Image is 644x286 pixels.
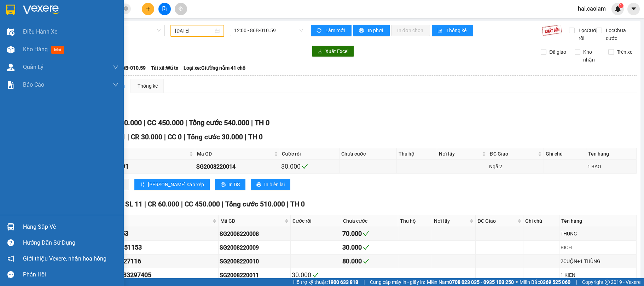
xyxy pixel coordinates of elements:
[221,182,226,188] span: printer
[178,6,183,11] span: aim
[23,63,43,71] span: Quản Lý
[546,48,569,56] span: Đã giao
[197,150,272,158] span: Mã GD
[7,223,14,230] img: warehouse-icon
[7,64,14,71] img: warehouse-icon
[68,270,217,280] div: THẦY TÂM ĐỨC 0933297405
[219,241,291,255] td: SG2008220009
[158,3,171,15] button: file-add
[151,64,178,72] span: Tài xế: Wũ tx
[391,25,430,36] button: In đơn chọn
[7,239,14,246] span: question-circle
[144,118,145,127] span: |
[280,148,340,160] th: Cước rồi
[251,118,253,127] span: |
[127,133,129,141] span: |
[572,4,611,13] span: hai.caolam
[477,217,516,225] span: ĐC Giao
[631,6,637,12] span: caret-down
[7,271,14,278] span: message
[586,148,637,160] th: Tên hàng
[168,133,182,141] span: CC 0
[619,3,623,8] sup: 1
[587,163,635,170] div: 1 BAO
[23,238,118,248] div: Hướng dẫn sử dụng
[147,118,184,127] span: CC 450.000
[544,148,586,160] th: Ghi chú
[561,244,635,251] div: BICH
[291,215,341,227] th: Cước rồi
[363,230,369,237] span: check
[185,118,187,127] span: |
[148,181,204,188] span: [PERSON_NAME] sắp xếp
[437,28,443,34] span: bar-chart
[370,278,425,286] span: Cung cấp máy in - giấy in:
[23,80,44,89] span: Báo cáo
[398,215,433,227] th: Thu hộ
[142,3,154,15] button: plus
[317,28,323,34] span: sync
[287,200,289,208] span: |
[559,215,637,227] th: Tên hàng
[148,200,179,208] span: CR 60.000
[175,3,187,15] button: aim
[219,227,291,241] td: SG2008220008
[23,222,118,232] div: Hàng sắp về
[490,150,536,158] span: ĐC Giao
[125,200,143,208] span: SL 11
[184,133,185,141] span: |
[7,28,14,36] img: warehouse-icon
[615,6,621,12] img: icon-new-feature
[312,272,319,278] span: check
[138,82,158,90] div: Thống kê
[220,271,289,280] div: SG2008220011
[449,279,514,285] strong: 0708 023 035 - 0935 103 250
[325,47,348,55] span: Xuất Excel
[68,243,217,252] div: ANH CHÁNH 0902651153
[222,200,224,208] span: |
[520,278,570,286] span: Miền Bắc
[187,133,243,141] span: Tổng cước 30.000
[542,25,562,36] img: 9k=
[427,278,514,286] span: Miền Nam
[69,217,211,225] span: Người nhận
[6,5,15,15] img: logo-vxr
[124,6,128,11] span: close-circle
[489,163,543,170] div: Ngã 2
[561,271,635,279] div: 1 KIEN
[219,268,291,282] td: SG2008220011
[23,254,106,263] span: Giới thiệu Vexere, nhận hoa hồng
[318,49,323,54] span: download
[162,6,167,11] span: file-add
[7,255,14,262] span: notification
[434,217,468,225] span: Nơi lấy
[134,179,210,190] button: sort-ascending[PERSON_NAME] sắp xếp
[439,150,481,158] span: Nơi lấy
[328,279,358,285] strong: 1900 633 818
[220,257,289,266] div: SG2008220010
[580,48,603,64] span: Kho nhận
[144,200,146,208] span: |
[175,27,213,35] input: 22/08/2020
[614,48,635,56] span: Trên xe
[363,244,369,251] span: check
[113,64,118,70] span: down
[7,81,14,89] img: solution-icon
[189,118,249,127] span: Tổng cước 540.000
[164,133,166,141] span: |
[196,162,278,171] div: SG2008220014
[342,229,397,239] div: 70.000
[264,181,285,188] span: In biên lai
[576,278,577,286] span: |
[215,179,245,190] button: printerIn DS
[359,28,365,34] span: printer
[255,118,269,127] span: TH 0
[363,258,369,264] span: check
[292,270,340,280] div: 30.000
[368,27,384,34] span: In phơi
[7,46,14,53] img: warehouse-icon
[256,182,261,188] span: printer
[131,133,162,141] span: CR 30.000
[627,3,640,15] button: caret-down
[561,230,635,238] div: THUNG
